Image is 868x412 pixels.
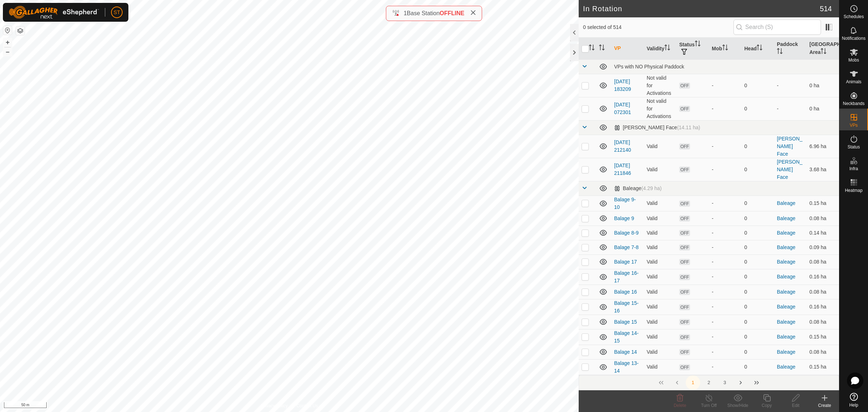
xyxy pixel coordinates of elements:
a: Balage 15-16 [614,300,639,314]
td: 0 [741,240,774,255]
span: OFF [679,167,690,173]
td: Valid [644,196,676,211]
td: - [774,74,807,97]
span: OFF [679,106,690,112]
td: 6.96 ha [807,135,839,158]
a: Balage 13-14 [614,360,639,374]
span: Base Station [407,10,440,16]
td: Valid [644,135,676,158]
td: 0.08 ha [807,255,839,269]
td: 0 [741,375,774,389]
h2: In Rotation [583,4,820,13]
div: - [712,199,739,207]
button: – [3,47,12,56]
a: Baleage [777,289,795,295]
div: - [712,143,739,150]
a: Balage 17 [614,259,637,265]
td: Valid [644,226,676,240]
a: Baleage [777,215,795,221]
span: Schedules [843,14,864,19]
td: Valid [644,329,676,345]
span: Help [849,403,858,407]
input: Search (S) [733,20,821,35]
a: Baleage [777,364,795,370]
td: Valid [644,240,676,255]
td: 0 [741,269,774,285]
td: Valid [644,315,676,329]
div: Create [810,402,839,409]
p-sorticon: Activate to sort [722,46,728,51]
td: 0 [741,359,774,375]
div: - [712,363,739,371]
div: - [712,258,739,266]
div: - [712,215,739,222]
th: Head [741,38,774,60]
span: OFF [679,274,690,280]
a: Balage 7-8 [614,244,639,250]
span: ST [114,9,120,16]
td: 0 [741,345,774,359]
button: + [3,38,12,47]
span: OFF [679,244,690,251]
td: Not valid for Activations [644,97,676,120]
td: Valid [644,345,676,359]
td: 0 [741,226,774,240]
span: OFF [679,319,690,325]
span: 1 [404,10,407,16]
span: OFF [679,349,690,355]
td: Valid [644,299,676,315]
button: Map Layers [16,26,25,35]
a: [PERSON_NAME] Face [777,159,803,180]
td: 0 [741,135,774,158]
span: OFF [679,259,690,265]
span: OFF [679,143,690,150]
th: Status [676,38,709,60]
th: Paddock [774,38,807,60]
div: - [712,288,739,296]
a: Baleage [777,230,795,236]
span: 514 [820,3,832,14]
a: Balage 14-15 [614,330,639,344]
td: 0.15 ha [807,329,839,345]
td: 0.08 ha [807,345,839,359]
td: 3.68 ha [807,158,839,181]
span: Animals [846,80,861,84]
div: - [712,82,739,89]
a: Privacy Policy [261,403,288,409]
a: Balage 14 [614,349,637,355]
td: 0 [741,255,774,269]
td: 0.16 ha [807,269,839,285]
button: Reset Map [3,26,12,35]
td: 0 [741,74,774,97]
div: - [712,333,739,341]
a: Balage 15 [614,319,637,325]
p-sorticon: Activate to sort [777,49,783,55]
td: 0.08 ha [807,285,839,299]
td: 0.08 ha [807,375,839,389]
td: 0 [741,299,774,315]
th: [GEOGRAPHIC_DATA] Area [807,38,839,60]
a: [DATE] 211846 [614,163,631,176]
div: - [712,318,739,326]
span: OFF [679,230,690,236]
td: Valid [644,158,676,181]
span: OFF [679,201,690,207]
div: - [712,244,739,251]
div: - [712,166,739,173]
span: OFF [679,215,690,222]
span: OFF [679,304,690,310]
td: Valid [644,285,676,299]
a: [DATE] 183209 [614,79,631,92]
a: [PERSON_NAME] Face [777,136,803,157]
a: Help [839,390,868,410]
span: OFF [679,83,690,89]
td: Valid [644,375,676,389]
span: OFF [679,364,690,370]
a: Balage 9-10 [614,197,636,210]
div: - [712,348,739,356]
td: 0.14 ha [807,226,839,240]
td: Valid [644,269,676,285]
div: Edit [781,402,810,409]
button: 2 [702,375,716,390]
a: Balage 16-17 [614,270,639,283]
